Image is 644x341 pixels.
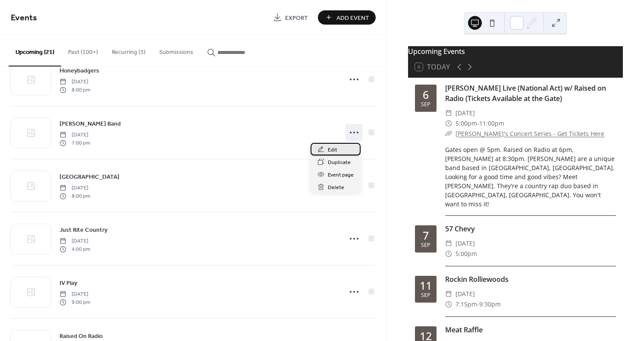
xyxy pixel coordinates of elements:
span: 5:00pm [456,118,477,129]
div: ​ [445,108,452,118]
a: Raised On Radio [60,331,103,341]
button: Add Event [318,10,376,25]
button: Recurring (3) [105,35,152,66]
button: Submissions [152,35,200,66]
span: 5:00pm [456,249,477,259]
span: [PERSON_NAME] Band [60,120,121,129]
button: Upcoming (21) [9,35,61,66]
div: Rockin Rolliewoods [445,274,616,284]
span: 8:00 pm [60,86,90,94]
span: Edit [328,145,337,155]
span: [DATE] [60,290,90,298]
span: 8:00 pm [60,192,90,200]
a: Export [267,10,314,25]
div: 7 [423,230,429,241]
span: Event page [328,170,354,180]
div: Sep [421,293,430,298]
div: ​ [445,129,452,139]
div: Sep [421,102,430,107]
span: Delete [328,183,344,192]
div: ​ [445,238,452,249]
a: Just Rite Country [60,225,107,235]
button: Past (100+) [61,35,105,66]
div: Sep [421,243,430,248]
span: [DATE] [456,108,475,118]
span: 9:30pm [479,299,501,309]
span: [DATE] [60,131,90,139]
div: Upcoming Events [408,46,623,57]
div: Gates open @ 5pm. Raised on Radio at 6pm, [PERSON_NAME] at 8:30pm. [PERSON_NAME] are a unique ban... [445,145,616,208]
div: 11 [420,280,432,291]
div: ​ [445,299,452,309]
span: Just Rite Country [60,226,107,235]
a: IV Play [60,278,77,288]
span: [DATE] [456,238,475,249]
span: 7:15pm [456,299,477,309]
span: 9:00 pm [60,298,90,306]
span: [DATE] [60,78,90,86]
span: [DATE] [60,184,90,192]
span: Events [11,9,37,26]
div: ​ [445,249,452,259]
a: [PERSON_NAME] Band [60,119,121,129]
span: - [477,299,479,309]
a: Honeybadgers [60,66,99,76]
div: Meat Raffle [445,325,616,335]
span: - [477,118,479,129]
div: 57 Chevy [445,224,616,234]
span: IV Play [60,279,77,288]
a: [GEOGRAPHIC_DATA] [60,172,119,182]
span: Duplicate [328,158,351,167]
span: [GEOGRAPHIC_DATA] [60,173,119,182]
span: Raised On Radio [60,332,103,341]
span: Honeybadgers [60,66,99,76]
div: ​ [445,118,452,129]
span: 11:00pm [479,118,504,129]
a: [PERSON_NAME] Live (National Act) w/ Raised on Radio (Tickets Available at the Gate) [445,83,606,103]
div: ​ [445,289,452,299]
span: 7:00 pm [60,139,90,147]
span: [DATE] [60,237,90,245]
span: [DATE] [456,289,475,299]
a: [PERSON_NAME]'s Concert Series - Get Tickets Here [456,129,604,138]
span: 4:00 pm [60,245,90,253]
span: Export [285,13,308,22]
span: Add Event [336,13,369,22]
div: 6 [423,89,429,100]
